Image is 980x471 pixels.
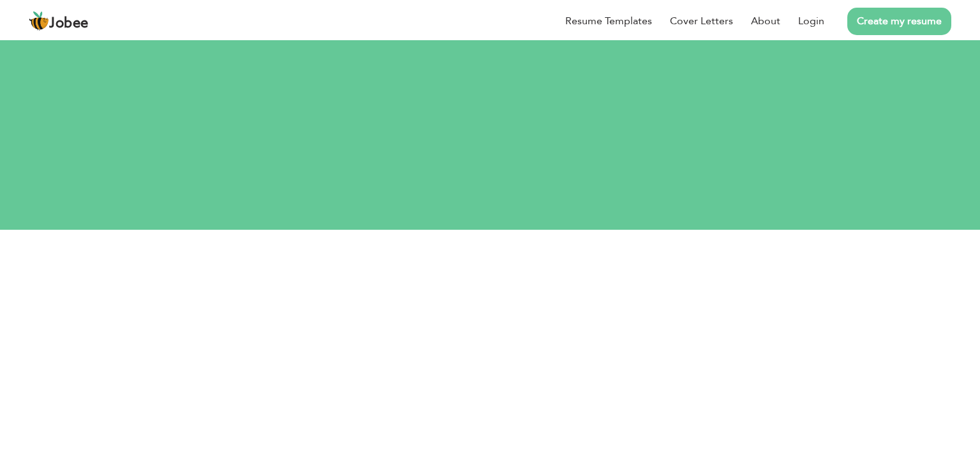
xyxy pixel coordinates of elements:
[847,8,951,35] a: Create my resume
[29,11,49,31] img: jobee.io
[670,13,733,29] a: Cover Letters
[798,13,824,29] a: Login
[565,13,652,29] a: Resume Templates
[751,13,780,29] a: About
[29,11,89,31] a: Jobee
[49,17,89,31] span: Jobee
